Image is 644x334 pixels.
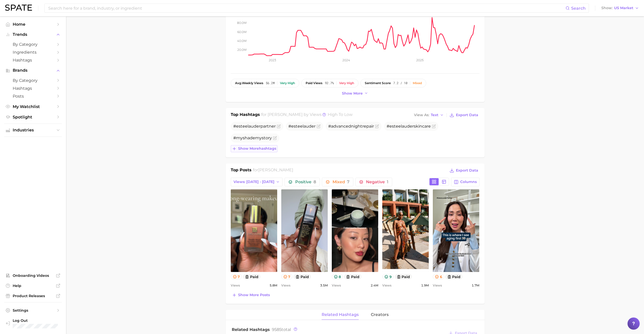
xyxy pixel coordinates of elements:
span: high to low [328,112,353,117]
span: US Market [614,7,633,9]
tspan: 60.0m [237,30,246,34]
a: Settings [4,307,62,314]
button: Trends [4,31,62,38]
span: 5.8m [270,282,277,289]
span: Home [13,22,53,27]
span: #myshademystory [233,135,272,140]
button: Show more [341,90,370,97]
div: Very high [280,81,295,85]
span: lauder [303,124,316,129]
span: Mixed [333,180,350,184]
span: Posts [13,94,53,99]
a: by Category [4,40,62,48]
span: weekly views [235,81,263,85]
span: Ingredients [13,50,53,55]
span: Export Data [456,113,478,117]
span: by Category [13,78,53,83]
div: Very high [339,81,354,85]
span: 1 [387,179,388,184]
span: Hashtags [13,58,53,63]
abbr: average [235,81,242,85]
a: Help [4,282,62,290]
button: paid [293,274,311,279]
span: related hashtags [322,312,359,317]
button: paid [243,274,260,279]
a: by Category [4,77,62,84]
button: 7 [231,274,242,279]
span: lauder [401,124,414,129]
h1: Top Hashtags [231,112,260,119]
tspan: 20.0m [237,48,246,52]
a: Hashtags [4,84,62,92]
span: #estee [288,124,316,129]
a: Onboarding Videos [4,272,62,279]
span: Views [281,282,290,289]
span: lauder [247,124,260,129]
img: SPATE [5,5,32,11]
a: Hashtags [4,56,62,64]
span: Help [13,283,53,288]
h2: for by Views [261,112,353,119]
button: 8 [332,274,343,279]
span: 1.7m [472,282,479,289]
tspan: 2023 [269,58,276,62]
span: Show more [342,91,363,96]
span: Show more hashtags [238,146,276,151]
span: Views [433,282,442,289]
span: Log Out [13,318,58,323]
button: paid [395,274,412,279]
button: Brands [4,67,62,74]
button: paid [344,274,361,279]
button: paid [445,274,463,279]
span: Export Data [456,168,478,173]
button: Flag as miscategorized or irrelevant [432,124,436,128]
span: Text [431,114,438,116]
button: paid views92.7%Very high [301,79,358,87]
h1: Top Posts [231,167,252,175]
span: Columns [460,180,477,184]
a: Home [4,20,62,28]
span: 2.4m [371,282,378,289]
span: by Category [13,42,53,47]
button: sentiment score7.2 / 10Mixed [360,79,426,87]
input: Search here for a brand, industry, or ingredient [48,4,566,12]
a: Ingredients [4,48,62,56]
span: total [272,327,291,332]
a: Product Releases [4,292,62,300]
tspan: 80.0m [237,21,246,25]
button: Columns [451,178,479,186]
button: Show more posts [231,292,271,299]
button: 9 [382,274,394,279]
span: Industries [13,128,53,132]
span: 8 [313,179,316,184]
tspan: 40.0m [237,39,246,43]
span: Views [332,282,341,289]
span: Views [382,282,391,289]
button: Flag as miscategorized or irrelevant [317,124,321,128]
tspan: 2025 [416,58,423,62]
span: Product Releases [13,294,53,298]
button: Industries [4,126,62,134]
span: My Watchlist [13,104,53,109]
span: Spotlight [13,115,53,119]
span: Related Hashtags [232,327,270,332]
span: sentiment score [365,81,391,85]
span: paid views [306,81,322,85]
span: 1.9m [421,282,429,289]
button: Show morehashtags [231,145,277,152]
tspan: 2024 [342,58,350,62]
button: Export Data [448,167,479,174]
button: ShowUS Market [600,5,640,11]
span: Onboarding Videos [13,273,53,278]
button: View AsText [413,112,445,118]
span: 3.5m [320,282,328,289]
span: Brands [13,68,53,73]
button: 6 [433,274,444,279]
a: Log out. Currently logged in with e-mail lchokshi@estee.com. [4,317,62,330]
span: 7 [347,179,350,184]
span: View As [414,114,429,116]
button: Flag as miscategorized or irrelevant [375,124,379,128]
h2: for [253,167,293,175]
span: Settings [13,308,53,313]
a: Spotlight [4,113,62,121]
